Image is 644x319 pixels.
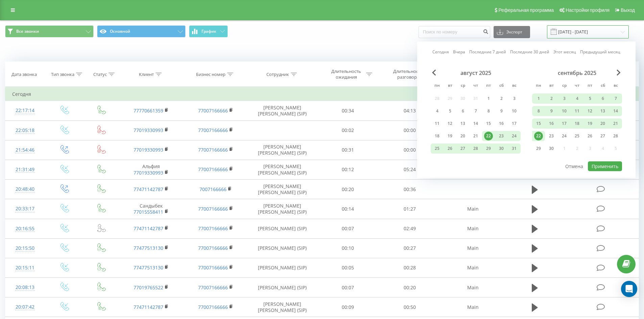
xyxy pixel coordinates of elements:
[496,81,506,91] abbr: суббота
[458,119,467,128] div: 13
[317,180,379,199] td: 00:20
[317,140,379,160] td: 00:31
[456,106,469,116] div: ср 6 авг. 2025 г.
[469,131,482,141] div: чт 21 авг. 2025 г.
[317,278,379,297] td: 00:07
[469,118,482,129] div: чт 14 авг. 2025 г.
[431,70,521,76] div: август 2025
[445,81,455,91] abbr: вторник
[586,94,594,103] div: 5
[456,143,469,154] div: ср 27 авг. 2025 г.
[509,81,519,91] abbr: воскресенье
[248,180,317,199] td: [PERSON_NAME] [PERSON_NAME] (SIP)
[617,70,621,76] span: Next Month
[266,72,289,77] div: Сотрудник
[545,94,558,104] div: вт 2 сент. 2025 г.
[534,107,543,115] div: 8
[596,131,609,141] div: сб 27 сент. 2025 г.
[432,81,442,91] abbr: понедельник
[134,147,163,153] a: 77019330993
[560,94,569,103] div: 3
[198,206,228,212] a: 77007166666
[379,258,441,277] td: 00:28
[497,132,506,140] div: 23
[559,81,569,91] abbr: среда
[621,7,635,13] span: Выход
[471,81,481,91] abbr: четверг
[12,300,38,314] div: 20:07:42
[379,199,441,219] td: 01:27
[12,242,38,255] div: 20:15:50
[482,94,495,104] div: пт 1 авг. 2025 г.
[390,69,426,80] div: Длительность разговора
[547,107,556,115] div: 9
[482,106,495,116] div: пт 8 авг. 2025 г.
[482,131,495,141] div: пт 22 авг. 2025 г.
[134,245,163,251] a: 77477513130
[456,131,469,141] div: ср 20 авг. 2025 г.
[248,160,317,179] td: [PERSON_NAME] [PERSON_NAME] (SIP)
[547,119,556,128] div: 16
[484,144,493,153] div: 29
[534,132,543,140] div: 22
[198,245,228,251] a: 77007166666
[134,169,163,176] a: 77019330993
[598,107,607,115] div: 13
[433,132,442,140] div: 18
[317,199,379,219] td: 00:14
[562,161,587,171] button: Отмена
[583,118,596,129] div: пт 19 сент. 2025 г.
[12,261,38,274] div: 20:15:11
[317,238,379,258] td: 00:10
[469,143,482,154] div: чт 28 авг. 2025 г.
[432,49,449,55] a: Сегодня
[189,25,228,37] button: График
[134,186,163,192] a: 77471142787
[134,225,163,232] a: 77471142787
[497,144,506,153] div: 30
[495,94,508,104] div: сб 2 авг. 2025 г.
[573,119,581,128] div: 18
[484,119,493,128] div: 15
[444,106,456,116] div: вт 5 авг. 2025 г.
[5,87,639,101] td: Сегодня
[471,119,480,128] div: 14
[16,29,39,34] span: Все звонки
[471,132,480,140] div: 21
[558,118,571,129] div: ср 17 сент. 2025 г.
[497,119,506,128] div: 16
[510,144,519,153] div: 31
[444,131,456,141] div: вт 19 авг. 2025 г.
[196,72,225,77] div: Бизнес номер
[560,119,569,128] div: 17
[497,107,506,115] div: 9
[494,26,530,38] button: Экспорт
[560,107,569,115] div: 10
[134,284,163,291] a: 77019765522
[534,144,543,153] div: 29
[248,219,317,238] td: [PERSON_NAME] (SIP)
[553,49,576,55] a: Этот месяц
[534,119,543,128] div: 15
[482,118,495,129] div: пт 15 авг. 2025 г.
[532,118,545,129] div: пн 15 сент. 2025 г.
[12,163,38,176] div: 21:31:49
[471,107,480,115] div: 7
[134,107,163,114] a: 77770661359
[611,132,620,140] div: 28
[484,107,493,115] div: 8
[532,94,545,104] div: пн 1 сент. 2025 г.
[379,160,441,179] td: 05:24
[510,94,519,103] div: 3
[495,143,508,154] div: сб 30 авг. 2025 г.
[248,278,317,297] td: [PERSON_NAME] (SIP)
[134,209,163,215] a: 77015558411
[198,264,228,271] a: 77007166666
[621,281,637,297] div: Open Intercom Messenger
[598,119,607,128] div: 20
[433,107,442,115] div: 4
[119,199,183,219] td: Сандыбек
[571,106,583,116] div: чт 11 сент. 2025 г.
[547,132,556,140] div: 23
[483,81,494,91] abbr: пятница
